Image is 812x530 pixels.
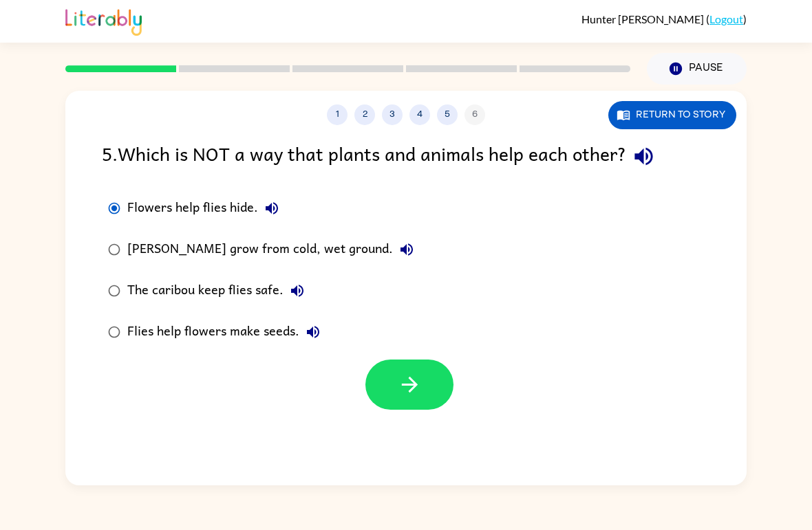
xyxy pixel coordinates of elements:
button: Pause [647,53,747,85]
span: Hunter [PERSON_NAME] [581,12,706,25]
button: [PERSON_NAME] grow from cold, wet ground. [393,236,420,263]
a: Logout [709,12,743,25]
div: [PERSON_NAME] grow from cold, wet ground. [127,236,420,263]
button: 5 [437,104,458,125]
button: Flowers help flies hide. [258,195,286,222]
div: 5 . Which is NOT a way that plants and animals help each other? [102,139,710,174]
div: Flies help flowers make seeds. [127,318,327,346]
div: Flowers help flies hide. [127,195,286,222]
button: 3 [382,104,403,125]
div: ( ) [581,12,747,25]
button: 2 [354,104,375,125]
button: 4 [409,104,430,125]
img: Literably [65,5,142,36]
button: The caribou keep flies safe. [284,277,311,305]
div: The caribou keep flies safe. [127,277,311,305]
button: 1 [327,104,348,125]
button: Flies help flowers make seeds. [299,318,327,346]
button: Return to story [608,101,736,129]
